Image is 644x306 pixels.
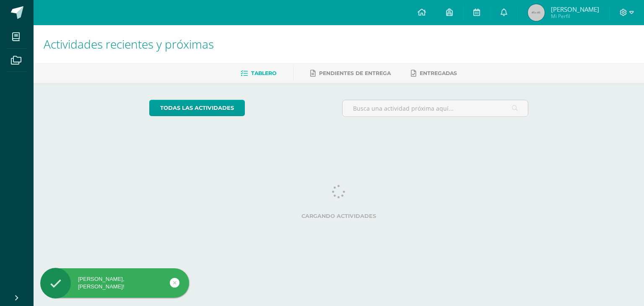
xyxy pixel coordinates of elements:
span: Pendientes de entrega [319,70,391,76]
img: 45x45 [528,4,545,21]
a: todas las Actividades [149,100,245,116]
label: Cargando actividades [149,213,529,219]
a: Pendientes de entrega [310,67,391,80]
span: Entregadas [420,70,457,76]
span: Actividades recientes y próximas [44,36,214,52]
span: Mi Perfil [551,13,599,20]
a: Entregadas [411,67,457,80]
input: Busca una actividad próxima aquí... [343,100,528,117]
div: [PERSON_NAME], [PERSON_NAME]! [40,275,189,290]
span: Tablero [251,70,276,76]
a: Tablero [241,67,276,80]
span: [PERSON_NAME] [551,5,599,13]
